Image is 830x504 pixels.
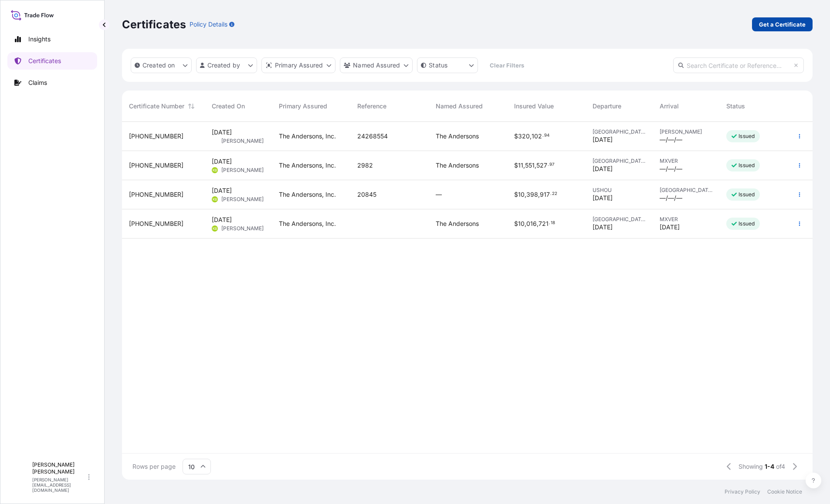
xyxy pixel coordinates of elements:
[593,194,613,202] span: [DATE]
[660,223,680,232] span: [DATE]
[518,162,523,168] span: 11
[525,192,526,198] span: ,
[549,222,550,225] span: .
[593,128,646,135] span: [GEOGRAPHIC_DATA]
[532,133,542,139] span: 102
[221,138,264,144] span: [PERSON_NAME]
[436,219,479,228] span: The Andersons
[212,157,232,166] span: [DATE]
[213,224,217,233] span: KB
[436,190,442,199] span: —
[739,220,755,227] p: Issued
[660,135,682,144] span: —/—/—
[540,192,550,198] span: 917
[142,61,175,70] p: Created on
[514,162,518,168] span: $
[7,74,97,91] a: Claims
[279,161,336,170] span: The Andersons, Inc.
[660,102,679,111] span: Arrival
[542,134,544,137] span: .
[739,462,763,471] span: Showing
[660,128,713,135] span: [PERSON_NAME]
[739,191,755,198] p: Issued
[514,133,518,139] span: $
[212,186,232,195] span: [DATE]
[28,57,61,65] p: Certificates
[725,488,760,495] a: Privacy Policy
[726,102,745,111] span: Status
[776,462,785,471] span: of 4
[7,52,97,70] a: Certificates
[212,102,245,111] span: Created On
[28,78,47,87] p: Claims
[739,162,755,169] p: Issued
[279,132,336,141] span: The Andersons, Inc.
[660,158,713,165] span: MXVER
[593,165,613,173] span: [DATE]
[550,192,552,195] span: .
[538,192,540,198] span: ,
[523,162,525,168] span: ,
[544,134,549,137] span: 94
[207,61,241,70] p: Created by
[514,192,518,198] span: $
[357,102,386,111] span: Reference
[660,216,713,223] span: MXVER
[490,61,524,70] p: Clear Filters
[593,216,646,223] span: [GEOGRAPHIC_DATA]
[279,102,327,111] span: Primary Assured
[539,221,549,227] span: 721
[129,190,183,199] span: [PHONE_NUMBER]
[537,221,539,227] span: ,
[514,221,518,227] span: $
[129,219,183,228] span: [PHONE_NUMBER]
[275,61,323,70] p: Primary Assured
[32,477,86,493] p: [PERSON_NAME][EMAIL_ADDRESS][DOMAIN_NAME]
[279,219,336,228] span: The Andersons, Inc.
[190,20,227,29] p: Policy Details
[552,192,557,195] span: 22
[518,133,530,139] span: 320
[593,187,646,194] span: USHOU
[549,163,555,166] span: 97
[518,192,525,198] span: 10
[132,462,176,471] span: Rows per page
[593,102,621,111] span: Departure
[526,221,537,227] span: 016
[593,223,613,232] span: [DATE]
[551,222,555,225] span: 18
[340,57,413,73] button: cargoOwner Filter options
[593,158,646,165] span: [GEOGRAPHIC_DATA]
[660,187,713,194] span: [GEOGRAPHIC_DATA]
[535,162,536,168] span: ,
[221,225,264,232] span: [PERSON_NAME]
[221,196,264,203] span: [PERSON_NAME]
[353,61,400,70] p: Named Assured
[673,57,804,73] input: Search Certificate or Reference...
[196,57,257,73] button: createdBy Filter options
[660,194,682,202] span: —/—/—
[279,190,336,199] span: The Andersons, Inc.
[417,57,478,73] button: certificateStatus Filter options
[129,102,184,111] span: Certificate Number
[17,473,23,481] span: T
[213,137,217,145] span: TE
[514,102,554,111] span: Insured Value
[213,195,217,204] span: KB
[357,132,388,141] span: 24268554
[526,192,538,198] span: 398
[593,135,613,144] span: [DATE]
[213,166,217,175] span: KB
[357,190,376,199] span: 20845
[131,57,192,73] button: createdOn Filter options
[212,128,232,137] span: [DATE]
[518,221,525,227] span: 10
[261,57,335,73] button: distributor Filter options
[7,30,97,48] a: Insights
[129,132,183,141] span: [PHONE_NUMBER]
[767,488,802,495] a: Cookie Notice
[765,462,774,471] span: 1-4
[436,102,483,111] span: Named Assured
